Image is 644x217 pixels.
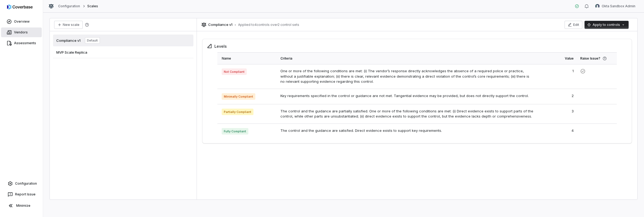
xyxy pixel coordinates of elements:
span: Compliance v1 [56,38,81,43]
button: Apply to controls [584,21,629,29]
button: New scale [54,21,83,29]
div: Criteria [280,53,534,64]
td: One or more of the following conditions are met: (i) The vendor’s response directly acknowledges ... [277,64,537,89]
div: Raise Issue? [580,53,612,64]
span: • [235,23,236,27]
a: Assessments [1,38,42,48]
td: 1 [537,64,577,89]
span: Compliance v1 [208,22,232,27]
a: Overview [1,17,42,26]
span: Overview [14,19,30,24]
button: Report Issue [2,190,41,199]
img: logo-D7KZi-bG.svg [7,4,33,10]
td: 2 [537,89,577,104]
span: Not Compliant [222,68,247,75]
img: Okta Sandbox Admin avatar [595,4,600,8]
span: Assessments [14,41,36,45]
td: 3 [537,104,577,123]
td: 4 [537,123,577,139]
span: Vendors [14,30,28,35]
span: Minimize [16,204,30,208]
a: Vendors [1,27,42,37]
span: Report Issue [15,192,36,197]
span: Applied to 4 controls over 2 control sets [238,23,299,27]
a: MVP Scale Replica [53,46,193,58]
td: The control and the guidance are partially satisfied. One or more of the following conditions are... [277,104,537,123]
span: Partially Compliant [222,109,254,115]
span: Minimally Compliant [222,93,256,100]
td: Key requirements specified in the control or guidance are not met. Tangential evidence may be pro... [277,89,537,104]
span: Default [85,37,100,44]
div: Name [222,53,274,64]
span: Fully Compliant [222,128,248,135]
span: Scales [87,4,98,8]
div: Value [540,53,573,64]
button: Okta Sandbox Admin avatarOkta Sandbox Admin [592,2,639,10]
span: Configuration [15,181,37,186]
button: Edit [565,21,582,29]
label: Levels [214,43,227,49]
span: MVP Scale Replica [56,50,87,55]
a: Configuration [2,179,41,188]
td: The control and the guidance are satisfied. Direct evidence exists to support key requirements. [277,123,537,139]
a: Compliance v1Default [53,35,193,46]
span: Okta Sandbox Admin [602,4,635,8]
a: Configuration [58,4,80,8]
button: Minimize [2,200,41,211]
